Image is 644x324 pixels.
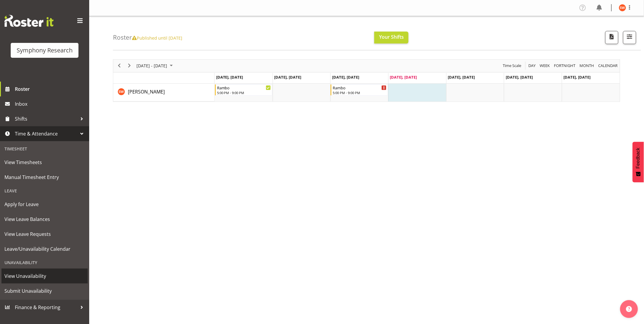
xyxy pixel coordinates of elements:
[113,59,620,102] div: Timeline Week of October 9, 2025
[1,283,88,298] a: Submit Unavailability
[1,227,88,242] a: View Leave Requests
[114,60,124,72] div: previous period
[15,303,77,312] span: Finance & Reporting
[506,74,533,80] span: [DATE], [DATE]
[15,114,77,123] span: Shifts
[4,158,85,167] span: View Timesheets
[333,85,387,91] div: Rambo
[448,74,475,80] span: [DATE], [DATE]
[528,62,536,69] span: Day
[390,74,417,80] span: [DATE], [DATE]
[4,244,85,253] span: Leave/Unavailability Calendar
[15,85,86,94] span: Roster
[15,129,77,138] span: Time & Attendance
[216,74,243,80] span: [DATE], [DATE]
[554,62,576,69] span: Fortnight
[579,62,596,69] button: Timeline Month
[502,62,523,69] button: Time Scale
[502,62,522,69] span: Time Scale
[1,269,88,283] a: View Unavailability
[1,155,88,170] a: View Timesheets
[136,62,175,69] button: October 2025
[4,173,85,182] span: Manual Timesheet Entry
[579,62,595,69] span: Month
[124,60,134,72] div: next period
[4,230,85,239] span: View Leave Requests
[539,62,551,69] button: Timeline Week
[217,90,271,95] div: 5:00 PM - 9:00 PM
[528,62,537,69] button: Timeline Day
[626,306,632,312] img: help-xxl-2.png
[636,148,641,169] span: Feedback
[15,99,86,108] span: Inbox
[379,34,404,40] span: Your Shifts
[4,286,85,295] span: Submit Unavailability
[623,31,636,44] button: Filter Shifts
[598,62,618,69] span: calendar
[4,200,85,209] span: Apply for Leave
[128,88,165,95] span: [PERSON_NAME]
[125,62,133,69] button: Next
[136,62,168,69] span: [DATE] - [DATE]
[539,62,551,69] span: Week
[1,242,88,256] a: Leave/Unavailability Calendar
[553,62,577,69] button: Fortnight
[113,34,182,41] h4: Roster
[274,74,301,80] span: [DATE], [DATE]
[215,84,272,96] div: Shannon Whelan"s event - Rambo Begin From Monday, October 6, 2025 at 5:00:00 PM GMT+13:00 Ends At...
[4,272,85,281] span: View Unavailability
[633,142,644,182] button: Feedback - Show survey
[619,4,626,11] img: shannon-whelan11890.jpg
[115,62,123,69] button: Previous
[332,74,359,80] span: [DATE], [DATE]
[333,90,387,95] div: 5:00 PM - 9:00 PM
[1,212,88,227] a: View Leave Balances
[217,85,271,91] div: Rambo
[128,88,165,95] a: [PERSON_NAME]
[4,215,85,224] span: View Leave Balances
[1,197,88,212] a: Apply for Leave
[215,84,620,102] table: Timeline Week of October 9, 2025
[1,256,88,269] div: Unavailability
[331,84,388,96] div: Shannon Whelan"s event - Rambo Begin From Wednesday, October 8, 2025 at 5:00:00 PM GMT+13:00 Ends...
[1,185,88,197] div: Leave
[1,170,88,185] a: Manual Timesheet Entry
[132,35,182,41] span: Published until [DATE]
[134,60,176,72] div: October 06 - 12, 2025
[598,62,619,69] button: Month
[1,143,88,155] div: Timesheet
[4,15,54,27] img: Rosterit website logo
[113,84,215,102] td: Shannon Whelan resource
[17,46,73,55] div: Symphony Research
[374,32,409,43] button: Your Shifts
[564,74,591,80] span: [DATE], [DATE]
[605,31,618,44] button: Download a PDF of the roster according to the set date range.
